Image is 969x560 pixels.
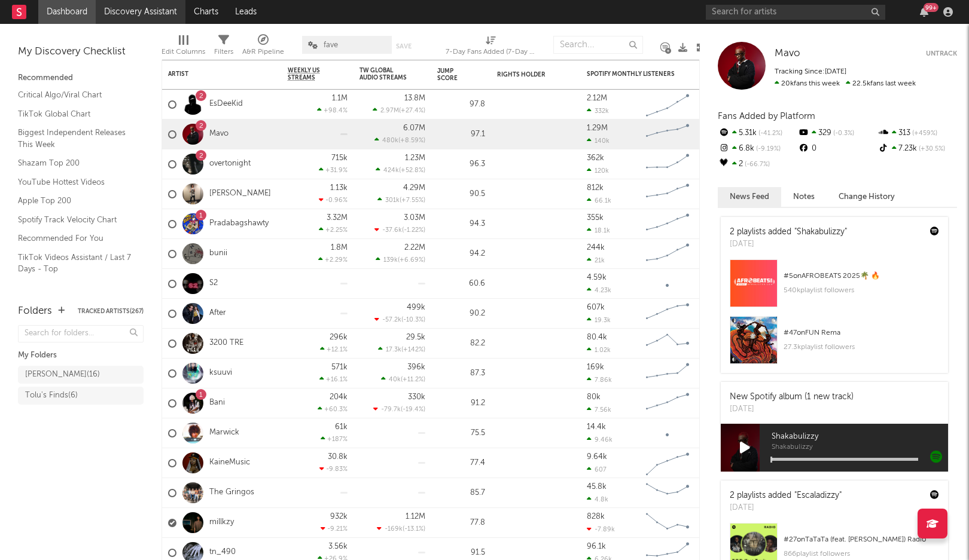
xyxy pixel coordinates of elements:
a: The Gringos [209,488,254,498]
span: fave [324,41,338,49]
div: 120k [587,167,609,175]
div: 5.31k [718,126,797,141]
svg: Chart title [641,448,694,478]
div: Filters [214,30,233,65]
a: Marwick [209,428,239,438]
div: My Discovery Checklist [18,45,144,59]
div: My Folders [18,348,144,363]
div: 1.29M [587,124,608,132]
a: Tolu's Finds(6) [18,387,144,405]
div: +98.4 % [317,106,348,114]
div: 4.23k [587,286,611,294]
a: #5onAFROBEATS 2025🌴 🔥540kplaylist followers [721,259,948,316]
span: -10.3 % [403,317,423,323]
a: [PERSON_NAME] [209,189,271,199]
div: TW Global Audio Streams [359,67,407,81]
div: +187 % [321,435,348,443]
div: -9.21 % [321,525,348,533]
span: 20k fans this week [775,80,840,87]
div: 91.5 [437,546,485,560]
div: Filters [214,45,233,59]
svg: Chart title [641,209,694,239]
div: -7.89k [587,525,615,533]
div: 6.07M [403,124,425,132]
div: New Spotify album (1 new track) [730,391,854,403]
svg: Chart title [641,329,694,359]
div: -0.96 % [319,196,348,204]
div: 80k [587,393,601,401]
span: Shakabulizzy [772,444,948,451]
div: 29.5k [406,333,425,341]
div: 1.02k [587,346,611,354]
svg: Chart title [641,508,694,538]
div: ( ) [377,525,425,533]
div: 296k [330,333,348,341]
a: TikTok Sounds Assistant / [DATE] Fastest Risers [18,281,132,306]
div: 45.8k [587,483,607,491]
div: +12.1 % [320,345,348,353]
div: Tolu's Finds ( 6 ) [25,388,78,403]
span: Shakabulizzy [772,430,948,444]
span: -0.3 % [831,130,854,137]
div: Recommended [18,71,144,85]
span: +459 % [910,130,937,137]
div: Folders [18,304,52,319]
button: Tracked Artists(267) [78,308,144,314]
span: -19.4 % [403,406,423,413]
div: 94.3 [437,217,485,231]
div: ( ) [373,106,425,114]
div: 396k [407,363,425,371]
div: 332k [587,107,609,115]
button: Untrack [926,48,957,60]
button: Notes [781,187,827,207]
div: 18.1k [587,227,610,234]
span: 301k [385,197,400,204]
input: Search for artists [706,5,885,20]
span: -9.19 % [754,146,781,152]
a: millkzy [209,518,234,528]
div: 0 [797,141,877,157]
svg: Chart title [641,90,694,120]
a: #47onFUN Rema27.3kplaylist followers [721,316,948,373]
span: -41.2 % [757,130,782,137]
div: 82.2 [437,336,485,351]
div: 30.8k [328,453,348,461]
div: 77.8 [437,516,485,530]
div: Rights Holder [497,71,557,78]
div: [DATE] [730,238,847,250]
a: Mavo [775,48,800,60]
div: ( ) [376,166,425,174]
div: 7.56k [587,406,611,414]
a: Critical Algo/Viral Chart [18,88,132,102]
div: 97.1 [437,127,485,142]
div: 14.4k [587,423,606,431]
span: +27.4 % [401,108,423,114]
a: Shazam Top 200 [18,157,132,170]
span: -57.2k [382,317,401,323]
span: 17.3k [386,347,401,353]
button: Save [396,43,412,50]
div: 7.86k [587,376,612,384]
div: 85.7 [437,486,485,500]
span: +30.5 % [917,146,945,152]
div: 6.8k [718,141,797,157]
div: A&R Pipeline [242,30,284,65]
div: 75.5 [437,426,485,440]
span: 139k [383,257,398,264]
div: 91.2 [437,396,485,411]
span: 424k [383,167,399,174]
div: +16.1 % [319,375,348,383]
a: Recommended For You [18,232,132,245]
a: After [209,308,226,319]
a: Spotify Track Velocity Chart [18,213,132,227]
input: Search... [553,36,643,54]
span: 480k [382,137,398,144]
div: 313 [877,126,957,141]
div: 1.23M [405,154,425,162]
span: 22.5k fans last week [775,80,916,87]
div: 80.4k [587,333,607,341]
div: 2 playlists added [730,226,847,238]
div: # 27 on TaTaTa (feat. [PERSON_NAME]) Radio [784,533,939,547]
div: 60.6 [437,277,485,291]
div: Jump Score [437,68,467,82]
